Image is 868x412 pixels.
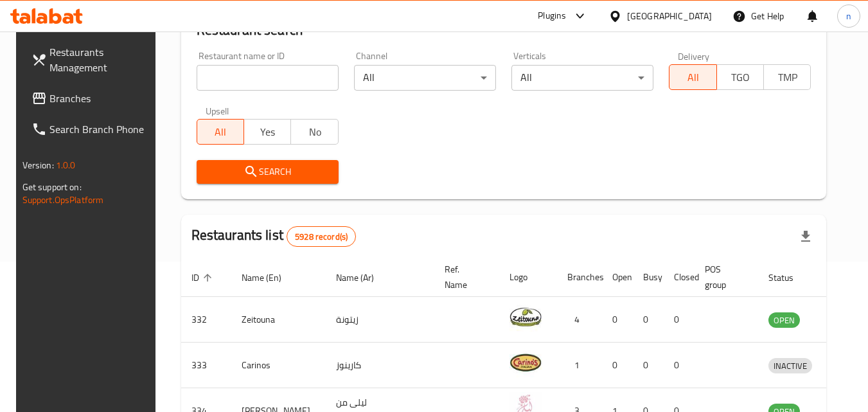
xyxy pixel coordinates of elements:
img: Zeitouna [509,301,542,333]
span: Branches [49,91,151,106]
span: All [202,123,239,141]
span: OPEN [768,313,800,328]
span: TGO [722,68,759,87]
th: Branches [557,258,602,297]
button: All [669,64,716,90]
span: TMP [769,68,806,87]
a: Support.OpsPlatform [22,192,104,208]
span: n [846,9,851,23]
div: INACTIVE [768,358,812,373]
td: 332 [181,297,231,343]
span: POS group [705,262,743,292]
td: 333 [181,343,231,388]
span: 5928 record(s) [287,231,355,243]
span: Search [207,164,328,180]
a: Branches [21,83,161,114]
button: No [290,119,338,145]
td: 0 [602,343,633,388]
span: Search Branch Phone [49,121,151,137]
img: Carinos [509,346,542,379]
button: TMP [763,64,811,90]
span: INACTIVE [768,359,812,373]
a: Restaurants Management [21,37,161,83]
div: All [354,65,496,91]
th: Closed [664,258,695,297]
span: No [296,123,333,141]
span: Get support on: [22,179,82,195]
td: 0 [633,343,664,388]
h2: Restaurant search [197,21,811,40]
button: Search [197,160,339,184]
div: OPEN [768,312,800,328]
span: Yes [249,123,286,141]
td: 0 [633,297,664,343]
span: ID [191,270,216,285]
input: Search for restaurant name or ID.. [197,65,339,91]
span: Name (En) [242,270,298,285]
span: Name (Ar) [336,270,391,285]
th: Logo [499,258,557,297]
td: 0 [664,297,695,343]
span: Restaurants Management [49,44,151,75]
span: Version: [22,157,54,174]
button: TGO [716,64,764,90]
td: زيتونة [326,297,434,343]
td: كارينوز [326,343,434,388]
td: 4 [557,297,602,343]
h2: Restaurants list [191,226,357,247]
span: All [675,68,711,87]
a: Search Branch Phone [21,114,161,145]
div: Total records count [287,226,356,247]
td: Carinos [231,343,326,388]
div: Export file [790,221,821,252]
div: [GEOGRAPHIC_DATA] [627,9,712,23]
span: Status [768,270,810,285]
th: Open [602,258,633,297]
td: 1 [557,343,602,388]
button: Yes [244,119,291,145]
span: 1.0.0 [56,157,76,174]
td: 0 [664,343,695,388]
label: Upsell [206,106,229,115]
div: All [511,65,653,91]
label: Delivery [678,51,710,60]
div: Plugins [538,8,566,24]
button: All [197,119,244,145]
th: Busy [633,258,664,297]
td: 0 [602,297,633,343]
td: Zeitouna [231,297,326,343]
span: Ref. Name [445,262,484,292]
